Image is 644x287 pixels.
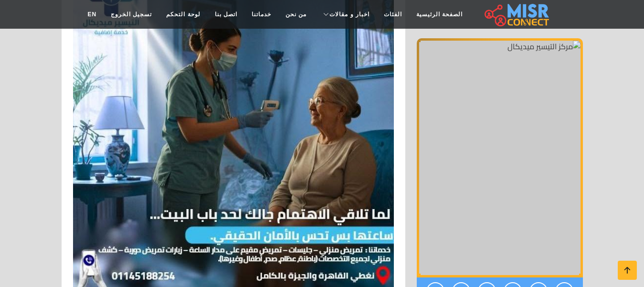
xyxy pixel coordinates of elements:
img: main.misr_connect [485,2,549,26]
a: اتصل بنا [208,5,244,23]
a: خدماتنا [244,5,278,23]
a: EN [80,5,104,23]
div: 1 / 1 [417,38,583,277]
a: الصفحة الرئيسية [409,5,470,23]
span: اخبار و مقالات [329,10,370,19]
a: تسجيل الخروج [104,5,159,23]
img: مركز التيسير ميديكال [417,38,583,277]
a: الفئات [377,5,409,23]
a: لوحة التحكم [159,5,207,23]
a: اخبار و مقالات [314,5,377,23]
a: من نحن [278,5,314,23]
